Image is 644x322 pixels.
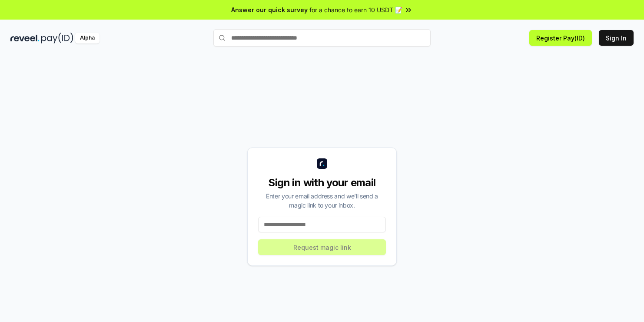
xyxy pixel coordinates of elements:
[75,33,100,44] div: Alpha
[317,158,327,169] img: logo_small
[529,30,592,46] button: Register Pay(ID)
[309,5,402,14] span: for a chance to earn 10 USDT 📝
[258,191,386,210] div: Enter your email address and we’ll send a magic link to your inbox.
[599,30,634,46] button: Sign In
[10,33,40,44] img: reveel_dark
[258,176,386,190] div: Sign in with your email
[231,5,308,14] span: Answer our quick survey
[41,33,73,44] img: pay_id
